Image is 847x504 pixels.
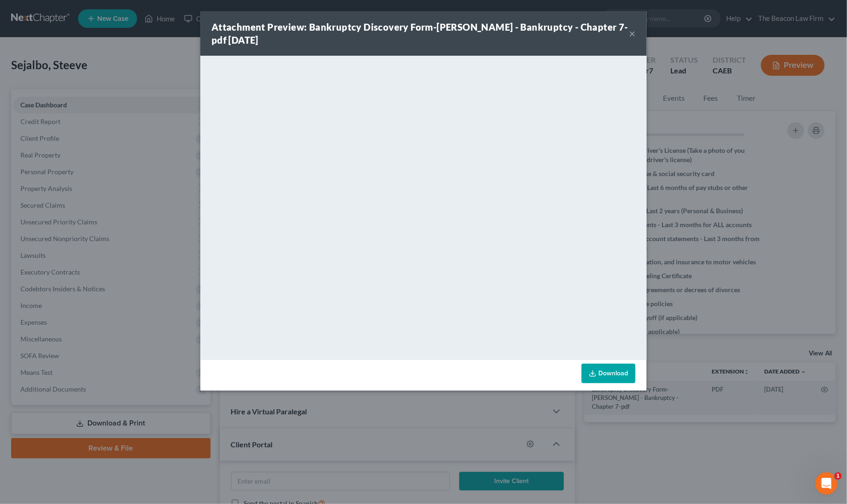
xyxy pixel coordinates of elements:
iframe: Intercom live chat [815,472,838,495]
iframe: <object ng-attr-data='[URL][DOMAIN_NAME]' type='application/pdf' width='100%' height='650px'></ob... [200,56,647,358]
span: 1 [834,472,842,480]
button: × [629,28,635,39]
strong: Attachment Preview: Bankruptcy Discovery Form-[PERSON_NAME] - Bankruptcy - Chapter 7-pdf [DATE] [212,21,628,46]
a: Download [582,364,635,383]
